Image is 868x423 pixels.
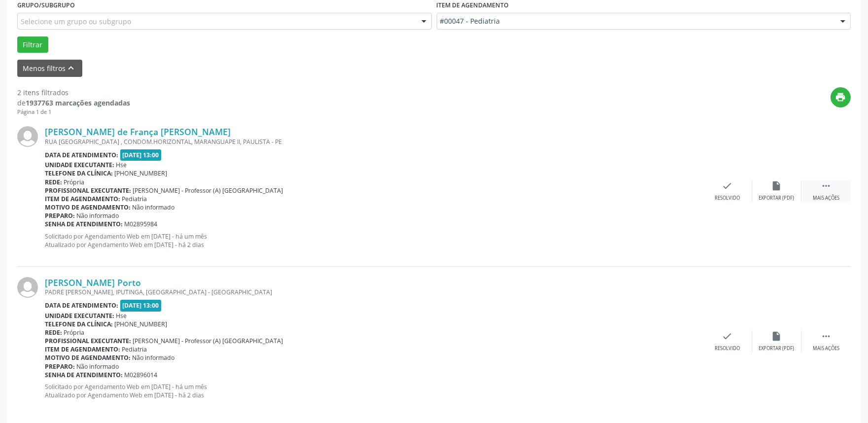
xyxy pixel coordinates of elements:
b: Senha de atendimento: [45,220,123,228]
strong: 1937763 marcações agendadas [26,98,130,107]
b: Preparo: [45,211,75,220]
b: Unidade executante: [45,161,114,169]
span: [DATE] 13:00 [120,300,162,311]
img: img [17,126,38,147]
div: Mais ações [813,195,839,202]
b: Preparo: [45,362,75,371]
span: Não informado [77,211,119,220]
b: Telefone da clínica: [45,169,113,177]
b: Rede: [45,328,62,337]
b: Unidade executante: [45,312,114,320]
span: M02896014 [125,371,158,379]
i: print [835,92,846,103]
div: Exportar (PDF) [759,195,795,202]
i: insert_drive_file [771,180,782,191]
b: Item de agendamento: [45,345,120,353]
b: Senha de atendimento: [45,371,123,379]
span: M02895984 [125,220,158,228]
div: Mais ações [813,345,839,352]
b: Profissional executante: [45,186,131,195]
i:  [821,331,832,342]
div: 2 itens filtrados [17,87,130,98]
b: Rede: [45,178,62,186]
span: Pediatria [122,195,147,203]
button: print [831,87,851,107]
span: Hse [116,161,127,169]
i: check [722,331,733,342]
img: img [17,277,38,298]
button: Filtrar [17,36,48,53]
div: PADRE [PERSON_NAME], IPUTINGA, [GEOGRAPHIC_DATA] - [GEOGRAPHIC_DATA] [45,288,703,296]
div: Resolvido [715,195,740,202]
span: Não informado [77,362,119,371]
div: Exportar (PDF) [759,345,795,352]
span: [PERSON_NAME] - Professor (A) [GEOGRAPHIC_DATA] [133,337,283,345]
span: Selecione um grupo ou subgrupo [21,16,131,27]
div: RUA [GEOGRAPHIC_DATA] , CONDOM.HORIZONTAL, MARANGUAPE II, PAULISTA - PE [45,138,703,146]
span: [PERSON_NAME] - Professor (A) [GEOGRAPHIC_DATA] [133,186,283,195]
a: [PERSON_NAME] de França [PERSON_NAME] [45,126,231,137]
i: insert_drive_file [771,331,782,342]
div: Página 1 de 1 [17,108,130,116]
b: Data de atendimento: [45,151,118,159]
span: Pediatria [122,345,147,353]
button: Menos filtroskeyboard_arrow_up [17,60,82,77]
div: de [17,98,130,108]
span: Não informado [133,353,175,362]
i:  [821,180,832,191]
b: Motivo de agendamento: [45,353,131,362]
div: Resolvido [715,345,740,352]
b: Profissional executante: [45,337,131,345]
b: Motivo de agendamento: [45,203,131,211]
b: Item de agendamento: [45,195,120,203]
span: [PHONE_NUMBER] [115,320,168,328]
b: Data de atendimento: [45,301,118,310]
span: [PHONE_NUMBER] [115,169,168,177]
p: Solicitado por Agendamento Web em [DATE] - há um mês Atualizado por Agendamento Web em [DATE] - h... [45,383,703,399]
span: [DATE] 13:00 [120,149,162,161]
span: Hse [116,312,127,320]
b: Telefone da clínica: [45,320,113,328]
i: check [722,180,733,191]
a: [PERSON_NAME] Porto [45,277,141,288]
span: Própria [64,178,85,186]
span: Própria [64,328,85,337]
p: Solicitado por Agendamento Web em [DATE] - há um mês Atualizado por Agendamento Web em [DATE] - h... [45,232,703,249]
i: keyboard_arrow_up [66,63,77,73]
span: Não informado [133,203,175,211]
span: #00047 - Pediatria [440,16,831,26]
